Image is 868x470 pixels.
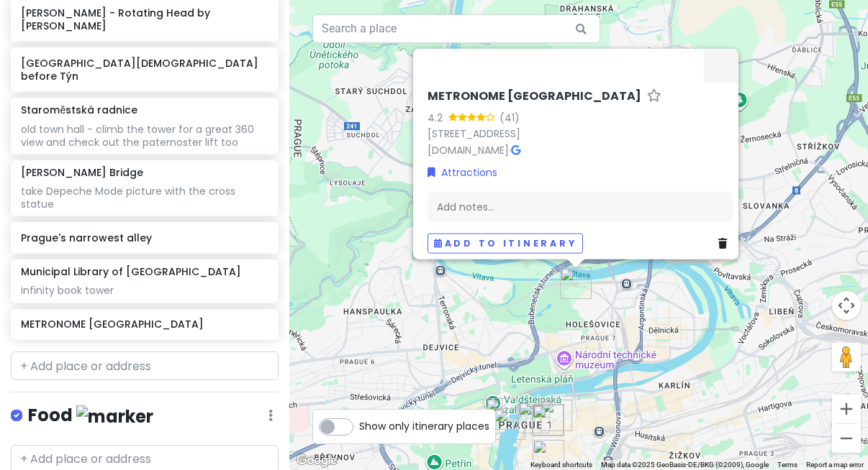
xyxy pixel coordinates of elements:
h6: Prague's narrowest alley [21,231,268,244]
a: [DOMAIN_NAME] [428,143,509,157]
div: take Depeche Mode picture with the cross statue [21,185,268,211]
div: METRONOME PRAGUE [560,267,592,299]
div: 4.2 [428,109,448,125]
div: old town hall - climb the tower for a great 360 view and check out the paternoster lift too [21,123,268,149]
h6: METRONOME [GEOGRAPHIC_DATA] [428,89,641,104]
span: Map data ©2025 GeoBasis-DE/BKG (©2009), Google [601,461,769,469]
h6: Municipal Library of [GEOGRAPHIC_DATA] [21,265,241,278]
h6: [PERSON_NAME] Bridge [21,166,143,179]
input: + Add place or address [11,351,279,380]
a: Terms (opens in new tab) [777,461,797,469]
i: Google Maps [511,145,520,155]
a: Delete place [718,236,733,252]
button: Zoom out [832,424,861,453]
input: Search a place [312,14,600,43]
div: (41) [499,109,520,125]
h6: [GEOGRAPHIC_DATA][DEMOGRAPHIC_DATA] before Týn [21,57,268,83]
h6: METRONOME [GEOGRAPHIC_DATA] [21,318,268,331]
button: Zoom in [832,395,861,423]
a: Star place [647,89,661,104]
img: marker [76,405,153,428]
div: · [428,89,733,159]
button: Drag Pegman onto the map to open Street View [832,343,861,372]
button: Add to itinerary [428,233,583,254]
a: Report a map error [806,461,864,469]
button: Map camera controls [832,291,861,320]
div: Municipal Library of Prague [518,402,550,433]
span: Show only itinerary places [359,418,489,434]
a: Attractions [428,164,497,180]
div: Church of Our Lady before Týn [541,400,572,431]
div: Add notes... [428,192,733,222]
div: Prague Astronomical Clock [533,405,564,436]
a: Open this area in Google Maps (opens a new window) [293,451,340,470]
div: Charles Bridge [494,408,525,440]
div: Prague's narrowest alley [486,398,517,430]
div: infinity book tower [21,284,268,297]
img: Google [293,451,340,470]
button: Keyboard shortcuts [530,460,592,470]
h4: Food [28,404,153,428]
h6: Staroměstská radnice [21,103,137,116]
a: [STREET_ADDRESS] [428,126,520,141]
div: Staroměstská radnice [532,404,564,436]
button: Close [704,49,738,83]
h6: [PERSON_NAME] - Rotating Head by [PERSON_NAME] [21,6,268,32]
